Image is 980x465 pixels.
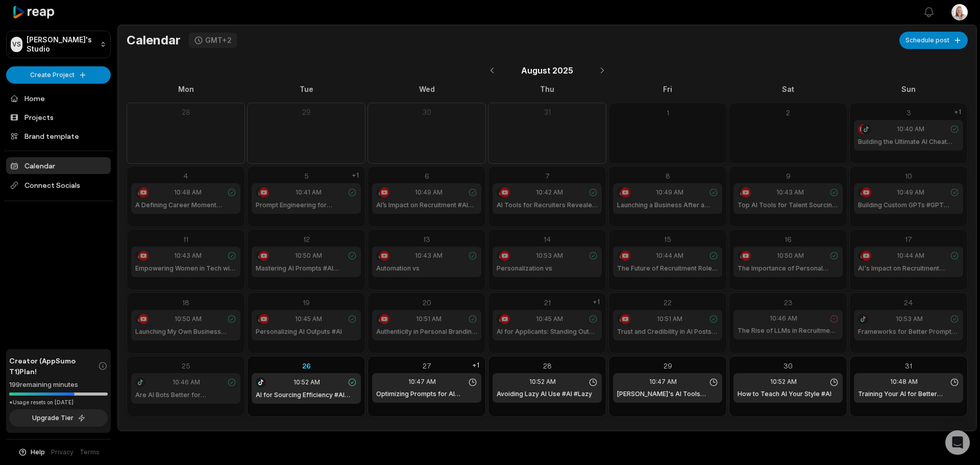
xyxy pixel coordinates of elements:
[497,201,598,210] h1: AI Tools for Recruiters Revealed #AI #Recruiters
[656,251,683,260] span: 10:44 AM
[536,188,563,197] span: 10:42 AM
[613,107,722,118] div: 1
[858,389,959,399] h1: Training Your AI for Better Results #AI #training
[252,170,361,181] div: 5
[738,264,839,273] h1: The Importance of Personal Brand #brand #personalbrand
[372,297,481,308] div: 20
[617,389,718,399] h1: [PERSON_NAME]'s AI Tools Cheat Sheet #AI
[738,201,839,210] h1: Top AI Tools for Talent Sourcing #AI #recruitment #sourcing
[252,234,361,244] div: 12
[256,201,357,210] h1: Prompt Engineering for Recruiters #prompt #AI
[376,264,420,273] h1: Automation vs
[174,251,202,260] span: 10:43 AM
[770,314,797,323] span: 10:46 AM
[252,360,361,371] div: 26
[9,409,108,427] button: Upgrade Tier
[858,137,959,146] h1: Building the Ultimate AI Cheat Sheet #AI
[613,170,722,181] div: 8
[945,430,970,455] div: Open Intercom Messenger
[131,360,240,371] div: 25
[256,264,357,273] h1: Mastering AI Prompts #AI #Prompts
[890,377,918,386] span: 10:48 AM
[6,90,111,107] a: Home
[372,234,481,244] div: 13
[256,390,357,400] h1: AI for Sourcing Efficiency #AI #sourcing
[376,389,477,399] h1: Optimizing Prompts for AI Success #AI #prompt
[536,251,563,260] span: 10:53 AM
[854,107,963,118] div: 3
[415,188,443,197] span: 10:49 AM
[897,188,924,197] span: 10:49 AM
[376,201,477,210] h1: AI’s Impact on Recruitment #AI #recruitment
[776,188,804,197] span: 10:43 AM
[80,448,100,457] a: Terms
[18,448,45,457] button: Help
[733,107,843,118] div: 2
[252,297,361,308] div: 19
[6,157,111,174] a: Calendar
[173,378,200,387] span: 10:46 AM
[729,84,847,94] div: Sat
[854,297,963,308] div: 24
[205,36,232,45] div: GMT+2
[854,170,963,181] div: 10
[858,264,959,273] h1: AI's Impact on Recruitment [DATE] #AI #recruitment
[896,314,923,324] span: 10:53 AM
[131,297,240,308] div: 18
[521,64,573,77] span: August 2025
[897,251,924,260] span: 10:44 AM
[497,389,592,399] h1: Avoiding Lazy AI Use #AI #Lazy
[770,377,797,386] span: 10:52 AM
[372,170,481,181] div: 6
[131,170,240,181] div: 4
[131,234,240,244] div: 11
[6,128,111,144] a: Brand template
[135,264,236,273] h1: Empowering Women in Tech with AI #AI #WIT
[51,448,73,457] a: Privacy
[488,84,606,94] div: Thu
[733,297,843,308] div: 23
[408,377,436,386] span: 10:47 AM
[367,84,486,94] div: Wed
[131,107,240,117] div: 28
[376,327,477,336] h1: Authenticity in Personal Branding #personalbrand #authentic
[854,360,963,371] div: 31
[295,251,322,260] span: 10:50 AM
[256,327,342,336] h1: Personalizing AI Outputs #AI
[415,251,443,260] span: 10:43 AM
[657,314,682,324] span: 10:51 AM
[247,84,365,94] div: Tue
[858,327,959,336] h1: Frameworks for Better Prompts #AI #prompts
[295,314,322,324] span: 10:45 AM
[372,107,481,117] div: 30
[617,327,718,336] h1: Trust and Credibility in AI Posts #AI #trust
[617,264,718,273] h1: The Future of Recruitment Roles #recruitment #AI
[536,314,563,324] span: 10:45 AM
[738,326,839,335] h1: The Rise of LLMs in Recruitment #recruitment #AI #LLM
[493,297,602,308] div: 21
[738,389,831,399] h1: How to Teach AI Your Style #AI
[135,390,236,400] h1: Are AI Bots Better for Applications? #AI
[854,234,963,244] div: 17
[9,380,108,390] div: 199 remaining minutes
[899,32,968,49] button: Schedule post
[493,234,602,244] div: 14
[858,201,959,210] h1: Building Custom GPTs #GPT #customGPT
[613,360,722,371] div: 29
[293,378,320,387] span: 10:52 AM
[372,360,481,371] div: 27
[135,327,236,336] h1: Launching My Own Business #launch #businss
[493,360,602,371] div: 28
[252,107,361,117] div: 29
[9,399,108,406] div: *Usage resets on [DATE]
[127,84,245,94] div: Mon
[11,37,22,52] div: VS
[733,170,843,181] div: 9
[493,170,602,181] div: 7
[6,66,111,84] button: Create Project
[416,314,442,324] span: 10:51 AM
[497,327,598,336] h1: AI for Applicants: Standing Out #AI #job
[649,377,677,386] span: 10:47 AM
[613,297,722,308] div: 22
[175,314,202,324] span: 10:50 AM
